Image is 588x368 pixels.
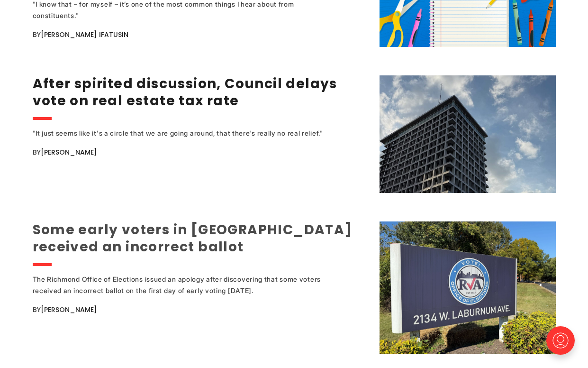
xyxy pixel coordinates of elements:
[33,274,341,296] div: The Richmond Office of Elections issued an apology after discovering that some voters received an...
[41,147,97,157] a: [PERSON_NAME]
[380,221,556,354] img: Some early voters in Richmond received an incorrect ballot
[380,75,556,193] img: After spirited discussion, Council delays vote on real estate tax rate
[33,147,368,158] div: By
[33,221,353,256] a: Some early voters in [GEOGRAPHIC_DATA] received an incorrect ballot
[33,304,368,315] div: By
[538,322,588,368] iframe: portal-trigger
[41,305,97,314] a: [PERSON_NAME]
[33,128,341,139] div: "It just seems like it's a circle that we are going around, that there's really no real relief."
[33,29,368,40] div: By
[41,30,128,39] a: [PERSON_NAME] Ifatusin
[33,74,337,110] a: After spirited discussion, Council delays vote on real estate tax rate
